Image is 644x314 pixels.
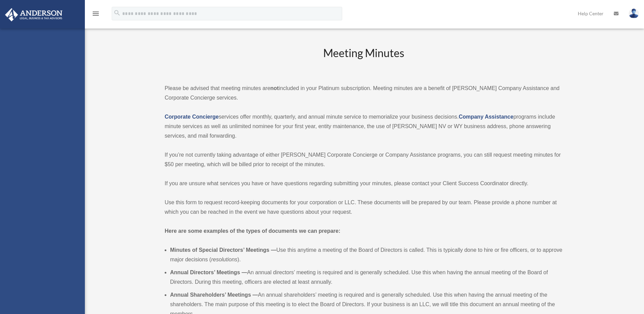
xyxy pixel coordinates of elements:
[92,12,100,18] a: menu
[170,247,276,253] b: Minutes of Special Directors’ Meetings —
[459,114,513,120] a: Company Assistance
[165,112,563,141] p: services offer monthly, quarterly, and annual minute service to memorialize your business decisio...
[165,179,563,188] p: If you are unsure what services you have or have questions regarding submitting your minutes, ple...
[113,9,121,17] i: search
[170,269,247,275] b: Annual Directors’ Meetings —
[270,85,279,91] strong: not
[170,245,563,264] li: Use this anytime a meeting of the Board of Directors is called. This is typically done to hire or...
[165,114,219,120] a: Corporate Concierge
[165,150,563,169] p: If you’re not currently taking advantage of either [PERSON_NAME] Corporate Concierge or Company A...
[92,10,100,18] i: menu
[165,84,563,103] p: Please be advised that meeting minutes are included in your Platinum subscription. Meeting minute...
[170,292,258,298] b: Annual Shareholders’ Meetings —
[629,8,639,18] img: User Pic
[211,257,237,262] em: resolutions
[165,228,341,234] strong: Here are some examples of the types of documents we can prepare:
[3,8,65,21] img: Anderson Advisors Platinum Portal
[165,198,563,217] p: Use this form to request record-keeping documents for your corporation or LLC. These documents wi...
[170,268,563,287] li: An annual directors’ meeting is required and is generally scheduled. Use this when having the ann...
[165,46,563,74] h2: Meeting Minutes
